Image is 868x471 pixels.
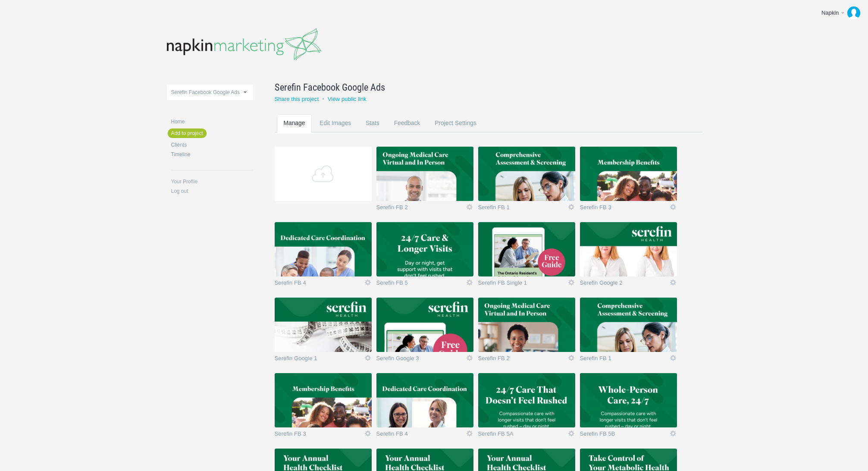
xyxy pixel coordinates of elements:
[275,280,364,289] a: Serefin FB 4
[376,204,466,213] a: Serefin FB 2
[376,298,473,352] img: napkinmarketing_ad2soo_thumb.jpg
[275,298,372,352] img: napkinmarketing_jpq5o3_thumb.jpg
[466,430,473,437] a: Icon
[359,114,386,148] a: Stats
[580,280,669,289] a: Serefin Google 2
[171,179,253,184] a: Your Profile
[580,222,677,276] img: napkinmarketing_cgfjdt_thumb.jpg
[815,4,864,22] a: Napkin
[313,114,358,148] a: Edit Images
[567,430,575,437] a: Icon
[478,298,575,352] img: napkinmarketing_3cx55y_thumb.jpg
[478,147,575,201] img: napkinmarketing_pa9yhp_thumb.jpg
[567,354,575,362] a: Icon
[821,9,840,17] div: Napkin
[580,298,677,352] img: napkinmarketing_fwn1kp_thumb.jpg
[478,222,575,276] img: napkinmarketing_9fl3cv_thumb.jpg
[322,96,324,102] small: •
[567,279,575,286] a: Icon
[364,279,372,286] a: Icon
[669,430,677,437] a: Icon
[466,203,473,211] a: Icon
[167,28,322,61] img: napkinmarketing-logo_20160520102043.png
[328,96,367,102] a: View public link
[580,373,677,427] img: napkinmarketing_mf8tqd_thumb.jpg
[669,354,677,362] a: Icon
[171,152,253,157] a: Timeline
[847,6,860,19] img: 962c44cf9417398e979bba9dc8fee69e
[669,279,677,286] a: Icon
[387,114,427,148] a: Feedback
[580,204,669,213] a: Serefin FB 3
[275,355,364,364] a: Serefin Google 1
[275,431,364,440] a: Serefin FB 3
[364,430,372,437] a: Icon
[168,129,207,138] a: Add to project
[580,147,677,201] img: napkinmarketing_m0qp2q_thumb.jpg
[171,119,253,124] a: Home
[376,222,473,276] img: napkinmarketing_0dpyis_thumb.jpg
[466,279,473,286] a: Icon
[376,431,466,440] a: Serefin FB 4
[478,204,567,213] a: Serefin FB 1
[567,203,575,211] a: Icon
[428,114,483,148] a: Project Settings
[275,147,372,201] a: Add
[376,147,473,201] img: napkinmarketing_z6cg59_thumb.jpg
[669,203,677,211] a: Icon
[275,96,319,102] a: Share this project
[275,80,385,94] span: Serefin Facebook Google Ads
[376,373,473,427] img: napkinmarketing_vrza4m_thumb.jpg
[478,373,575,427] img: napkinmarketing_7yjs0x_thumb.jpg
[466,354,473,362] a: Icon
[478,355,567,364] a: Serefin FB 2
[171,142,253,148] a: Clients
[478,431,567,440] a: Serefin FB 5A
[376,355,466,364] a: Serefin Google 3
[171,188,253,194] a: Log out
[364,354,372,362] a: Icon
[376,280,466,289] a: Serefin FB 5
[171,89,240,95] span: Serefin Facebook Google Ads
[275,80,681,94] a: Serefin Facebook Google Ads
[275,373,372,427] img: napkinmarketing_aqhox4_thumb.jpg
[580,355,669,364] a: Serefin FB 1
[277,114,312,148] a: Manage
[580,431,669,440] a: Serefin FB 5B
[478,280,567,289] a: Serefin FB Single 1
[275,222,372,276] img: napkinmarketing_l6hrc5_thumb.jpg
